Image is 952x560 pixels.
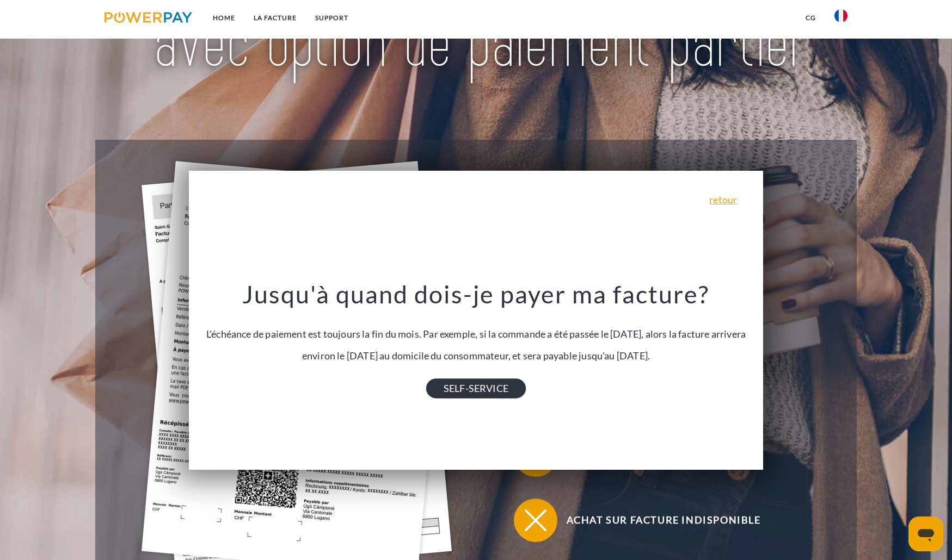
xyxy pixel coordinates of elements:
[530,499,797,542] span: Achat sur facture indisponible
[709,195,737,204] a: retour
[834,9,847,22] img: fr
[244,8,306,28] a: LA FACTURE
[522,507,549,534] img: qb_close.svg
[908,517,943,551] iframe: Bouton de lancement de la fenêtre de messagerie
[204,8,244,28] a: Home
[198,279,754,388] div: L'échéance de paiement est toujours la fin du mois. Par exemple, si la commande a été passée le [...
[426,378,526,398] a: SELF-SERVICE
[514,499,797,542] button: Achat sur facture indisponible
[105,12,192,23] img: logo-powerpay.svg
[306,8,358,28] a: Support
[796,8,825,28] a: CG
[198,279,754,309] h3: Jusqu'à quand dois-je payer ma facture?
